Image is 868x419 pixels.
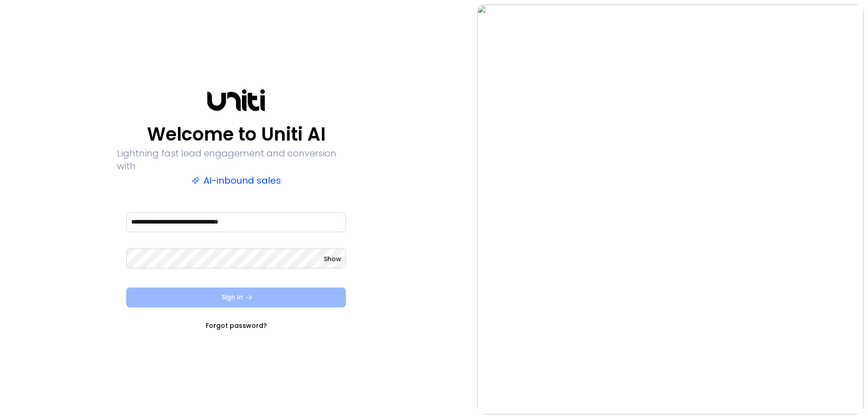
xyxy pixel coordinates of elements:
button: Sign In [126,287,346,307]
p: AI-inbound sales [192,174,281,187]
button: Show [324,254,341,263]
img: auth-hero.png [477,5,863,414]
p: Welcome to Uniti AI [147,123,325,145]
a: Forgot password? [206,321,267,330]
p: Lightning fast lead engagement and conversion with [117,147,355,172]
